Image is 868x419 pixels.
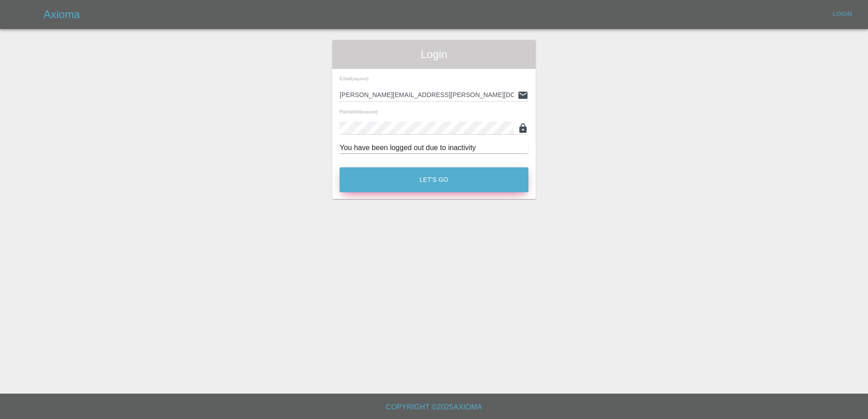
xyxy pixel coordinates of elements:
[7,401,861,414] h6: Copyright © 2025 Axioma
[340,167,528,192] button: Let's Go
[340,109,378,114] span: Password
[352,77,369,81] small: (required)
[340,142,528,153] div: You have been logged out due to inactivity
[361,110,378,114] small: (required)
[340,76,369,81] span: Email
[44,7,80,22] h5: Axioma
[340,47,528,62] span: Login
[828,7,857,21] a: Login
